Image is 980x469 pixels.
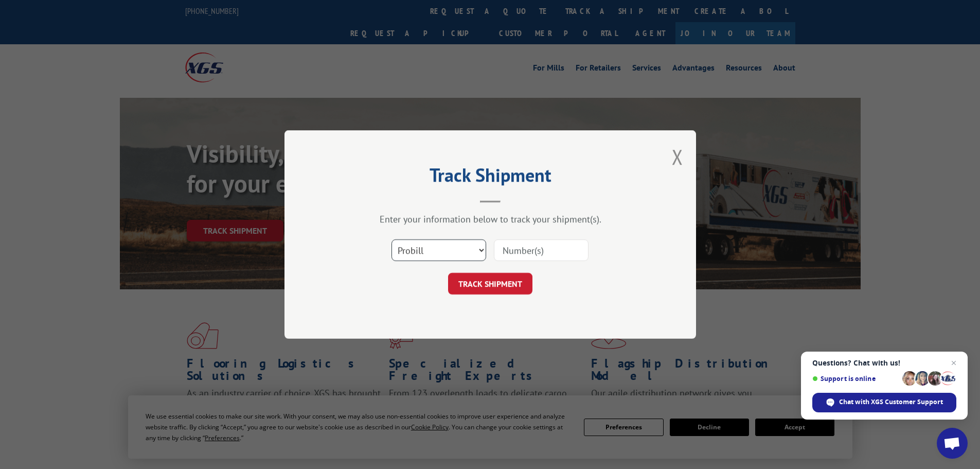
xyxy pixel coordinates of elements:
[336,213,645,225] div: Enter your information below to track your shipment(s).
[336,168,645,187] h2: Track Shipment
[812,359,956,367] span: Questions? Chat with us!
[839,397,943,407] span: Chat with XGS Customer Support
[937,428,968,459] a: Open chat
[494,239,589,261] input: Number(s)
[812,393,956,412] span: Chat with XGS Customer Support
[448,273,532,294] button: TRACK SHIPMENT
[812,375,899,383] span: Support is online
[672,143,683,170] button: Close modal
